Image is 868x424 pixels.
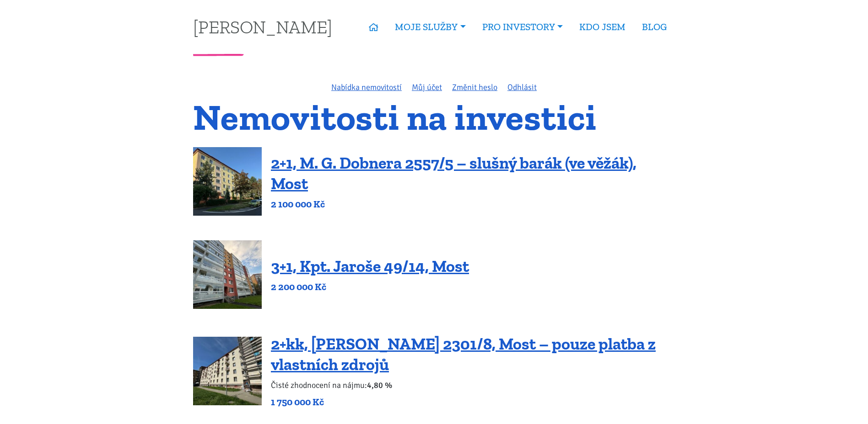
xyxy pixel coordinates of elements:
[634,16,675,37] a: BLOG
[271,396,675,408] p: 1 750 000 Kč
[331,82,402,92] a: Nabídka nemovitostí
[193,18,332,36] a: [PERSON_NAME]
[193,102,675,132] h1: Nemovitosti na investici
[571,16,634,37] a: KDO JSEM
[367,380,392,390] b: 4,80 %
[271,198,675,211] p: 2 100 000 Kč
[387,16,474,37] a: MOJE SLUŽBY
[271,379,675,392] p: Čisté zhodnocení na nájmu:
[271,334,656,374] a: 2+kk, [PERSON_NAME] 2301/8, Most – pouze platba z vlastních zdrojů
[474,16,571,37] a: PRO INVESTORY
[271,281,469,293] p: 2 200 000 Kč
[271,153,636,193] a: 2+1, M. G. Dobnera 2557/5 – slušný barák (ve věžák), Most
[507,82,537,92] a: Odhlásit
[412,82,442,92] a: Můj účet
[271,256,469,276] a: 3+1, Kpt. Jaroše 49/14, Most
[452,82,497,92] a: Změnit heslo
